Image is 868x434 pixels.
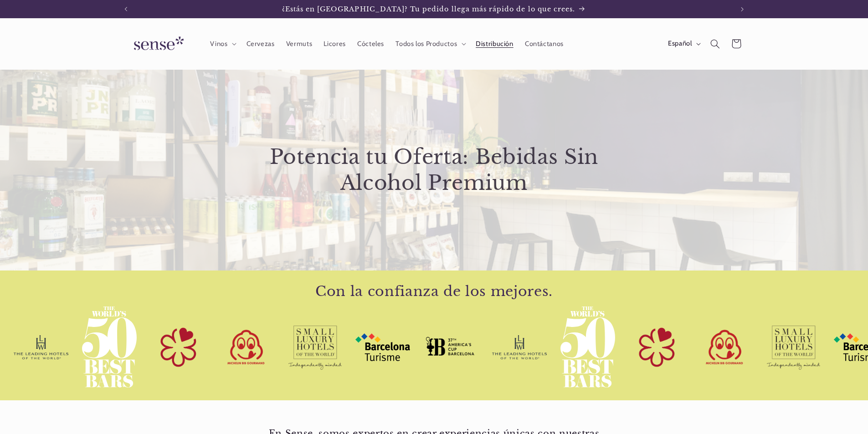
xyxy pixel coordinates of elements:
[149,321,204,373] img: Michelin Star Alcohol Free
[324,40,345,48] span: Licores
[318,34,352,54] a: Licores
[696,326,751,368] img: MichelinBibGourmandAlcoholFree
[668,39,692,49] span: Español
[525,40,564,48] span: Contáctanos
[390,34,470,54] summary: Todos los Productos
[119,27,195,61] a: Sense
[280,34,318,54] a: Vermuts
[241,34,280,54] a: Cervezas
[476,40,514,48] span: Distribución
[210,40,227,48] span: Vinos
[357,40,384,48] span: Cócteles
[218,326,272,368] img: MichelinBibGourmandAlcoholFree
[628,321,683,373] img: Michelin Star Alcohol Free
[286,40,312,48] span: Vermuts
[123,31,191,57] img: Sense
[519,34,569,54] a: Contáctanos
[705,33,726,54] summary: Búsqueda
[662,35,704,53] button: Español
[282,5,575,13] span: ¿Estás en [GEOGRAPHIC_DATA]? Tu pedido llega más rápido de lo que crees.
[247,40,275,48] span: Cervezas
[238,144,630,196] h2: Potencia tu Oferta: Bebidas Sin Alcohol Premium
[351,34,390,54] a: Cócteles
[470,34,519,54] a: Distribución
[395,40,457,48] span: Todos los Productos
[205,34,241,54] summary: Vinos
